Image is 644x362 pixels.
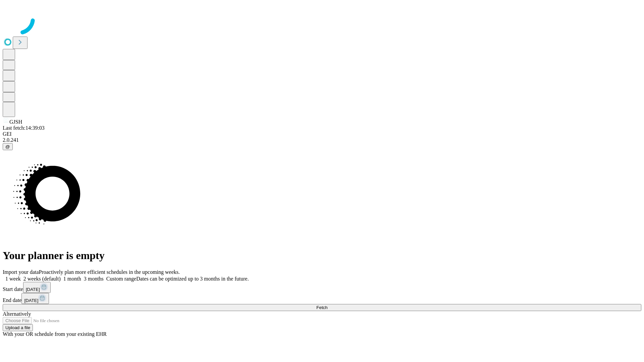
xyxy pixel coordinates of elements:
[24,298,38,303] span: [DATE]
[316,305,327,310] span: Fetch
[5,144,10,149] span: @
[63,276,81,282] span: 1 month
[3,311,31,317] span: Alternatively
[5,276,21,282] span: 1 week
[26,287,40,292] span: [DATE]
[39,269,180,275] span: Proactively plan more efficient schedules in the upcoming weeks.
[3,137,641,143] div: 2.0.241
[3,331,107,337] span: With your OR schedule from your existing EHR
[9,119,22,125] span: GJSH
[3,304,641,311] button: Fetch
[3,249,641,262] h1: Your planner is empty
[21,293,49,304] button: [DATE]
[84,276,104,282] span: 3 months
[23,282,51,293] button: [DATE]
[3,282,641,293] div: Start date
[3,143,13,150] button: @
[3,269,39,275] span: Import your data
[3,293,641,304] div: End date
[136,276,249,282] span: Dates can be optimized up to 3 months in the future.
[3,125,45,131] span: Last fetch: 14:39:03
[3,131,641,137] div: GEI
[3,324,33,331] button: Upload a file
[106,276,136,282] span: Custom range
[23,276,61,282] span: 2 weeks (default)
